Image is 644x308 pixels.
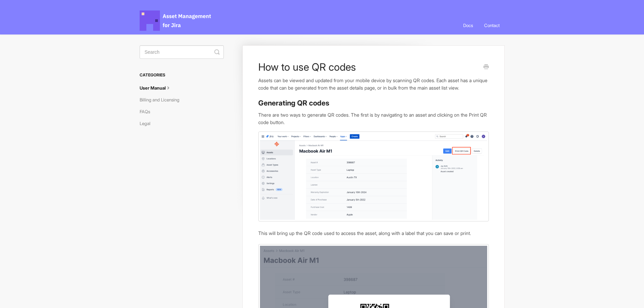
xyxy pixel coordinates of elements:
a: FAQs [140,106,155,117]
a: User Manual [140,82,177,93]
h3: Categories [140,69,224,81]
img: file-N2UVGUqx73.png [258,132,488,221]
input: Search [140,45,224,59]
p: This will bring up the QR code used to access the asset, along with a label that you can save or ... [258,230,488,237]
span: Asset Management for Jira Docs [140,10,212,31]
p: There are two ways to generate QR codes. The first is by navigating to an asset and clicking on t... [258,111,488,126]
a: Contact [479,16,505,34]
a: Docs [458,16,478,34]
a: Billing and Licensing [140,94,185,105]
h3: Generating QR codes [258,98,488,108]
a: Legal [140,118,156,129]
a: Print this Article [483,64,489,71]
p: Assets can be viewed and updated from your mobile device by scanning QR codes. Each asset has a u... [258,77,488,91]
h1: How to use QR codes [258,61,478,73]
